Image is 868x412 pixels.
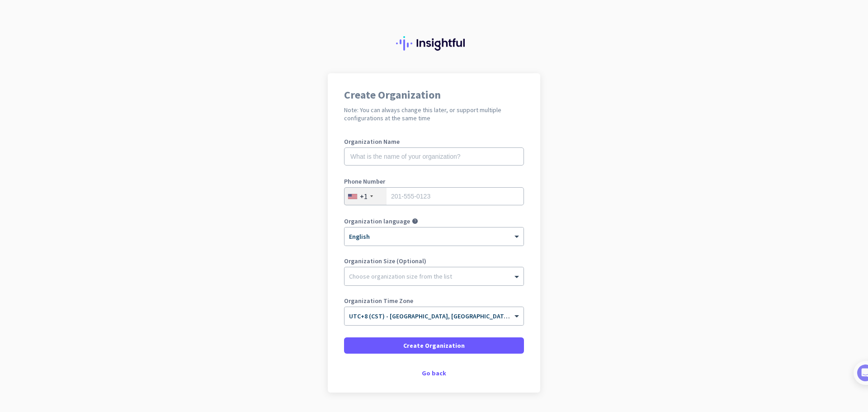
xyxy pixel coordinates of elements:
input: 201-555-0123 [344,187,524,205]
div: Go back [344,370,524,376]
label: Organization Time Zone [344,298,524,304]
label: Phone Number [344,178,524,185]
input: What is the name of your organization? [344,147,524,166]
h2: Note: You can always change this later, or support multiple configurations at the same time [344,106,524,122]
h1: Create Organization [344,90,524,100]
label: Organization language [344,218,410,224]
img: Insightful [396,36,472,51]
button: Create Organization [344,337,524,354]
span: Create Organization [403,341,465,350]
div: +1 [360,192,368,201]
label: Organization Name [344,138,524,145]
i: help [412,218,418,224]
label: Organization Size (Optional) [344,258,524,264]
